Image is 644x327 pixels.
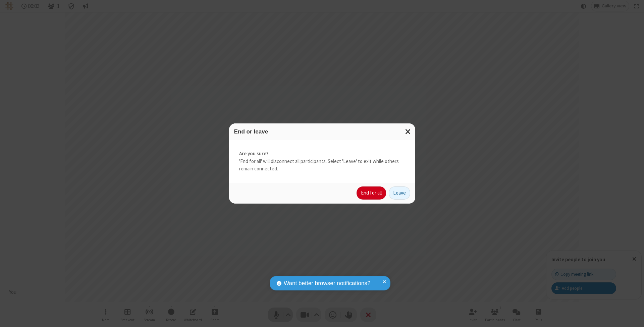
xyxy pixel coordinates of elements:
span: Want better browser notifications? [284,279,370,288]
div: 'End for all' will disconnect all participants. Select 'Leave' to exit while others remain connec... [229,140,415,183]
button: End for all [357,186,386,200]
h3: End or leave [234,128,410,135]
button: Close modal [401,123,415,140]
strong: Are you sure? [239,150,405,158]
button: Leave [389,186,410,200]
